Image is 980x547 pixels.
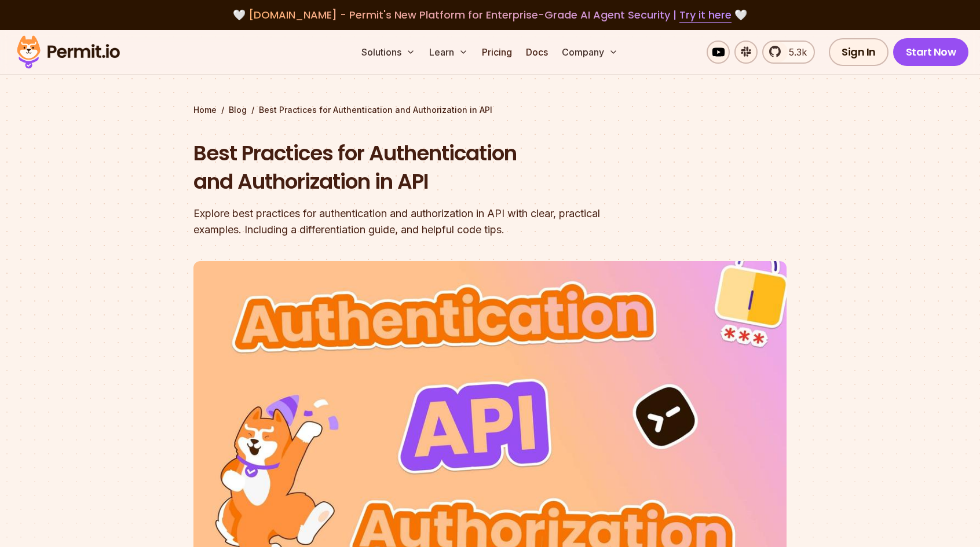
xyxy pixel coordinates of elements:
button: Company [557,41,623,64]
a: 5.3k [762,41,815,64]
img: Permit logo [12,32,125,72]
div: / / [193,104,787,116]
a: Start Now [893,38,969,66]
button: Learn [425,41,473,64]
a: Blog [229,104,247,116]
a: Docs [521,41,553,64]
a: Home [193,104,217,116]
h1: Best Practices for Authentication and Authorization in API [193,139,638,196]
a: Pricing [477,41,517,64]
button: Solutions [357,41,420,64]
span: 5.3k [782,45,807,59]
div: Explore best practices for authentication and authorization in API with clear, practical examples... [193,205,638,238]
a: Sign In [829,38,888,66]
a: Try it here [679,8,732,23]
div: 🤍 🤍 [28,7,952,23]
span: [DOMAIN_NAME] - Permit's New Platform for Enterprise-Grade AI Agent Security | [248,8,732,22]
